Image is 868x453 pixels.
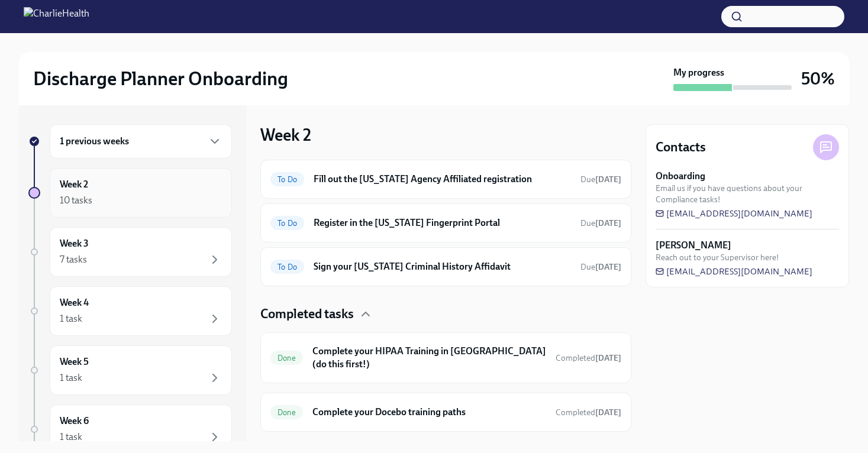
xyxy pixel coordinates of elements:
span: Due [580,218,621,228]
h6: 1 previous weeks [60,135,129,148]
div: 1 task [60,312,82,325]
div: 10 tasks [60,194,92,207]
div: 1 previous weeks [50,124,232,158]
h6: Week 2 [60,178,88,191]
h6: Fill out the [US_STATE] Agency Affiliated registration [314,173,571,186]
h6: Week 3 [60,237,89,250]
div: 1 task [60,431,82,444]
a: To DoRegister in the [US_STATE] Fingerprint PortalDue[DATE] [270,213,621,232]
div: Completed tasks [260,305,631,323]
h3: 50% [801,68,835,89]
strong: [DATE] [595,407,621,418]
a: Week 51 task [28,345,232,395]
h4: Completed tasks [260,305,354,323]
strong: [DATE] [595,218,621,228]
a: DoneComplete your Docebo training pathsCompleted[DATE] [270,403,621,422]
strong: Onboarding [656,170,705,183]
span: Due [580,174,621,185]
span: Completed [556,353,621,363]
span: Reach out to your Supervisor here! [656,252,779,263]
h3: Week 2 [260,124,311,145]
a: Week 41 task [28,286,232,336]
a: To DoSign your [US_STATE] Criminal History AffidavitDue[DATE] [270,257,621,276]
span: Done [270,408,303,417]
div: 7 tasks [60,253,87,266]
h4: Contacts [656,138,706,156]
strong: [DATE] [595,174,621,185]
a: DoneComplete your HIPAA Training in [GEOGRAPHIC_DATA] (do this first!)Completed[DATE] [270,342,621,373]
span: Completed [556,407,621,418]
span: To Do [270,175,304,184]
span: September 1st, 2025 09:00 [580,261,621,273]
span: Due [580,262,621,272]
span: August 21st, 2025 08:39 [556,352,621,364]
span: August 22nd, 2025 12:38 [556,407,621,418]
h6: Week 4 [60,296,89,309]
a: To DoFill out the [US_STATE] Agency Affiliated registrationDue[DATE] [270,170,621,189]
h6: Week 5 [60,355,89,368]
img: CharlieHealth [24,7,89,26]
a: [EMAIL_ADDRESS][DOMAIN_NAME] [656,208,812,219]
h6: Complete your HIPAA Training in [GEOGRAPHIC_DATA] (do this first!) [312,345,546,371]
span: September 1st, 2025 09:00 [580,218,621,229]
h6: Complete your Docebo training paths [312,406,546,419]
div: 1 task [60,371,82,384]
strong: My progress [673,66,724,79]
span: Done [270,354,303,363]
h6: Week 6 [60,415,89,428]
h6: Register in the [US_STATE] Fingerprint Portal [314,216,571,229]
span: To Do [270,263,304,271]
span: August 28th, 2025 09:00 [580,174,621,185]
a: Week 37 tasks [28,227,232,277]
strong: [DATE] [595,353,621,363]
a: Week 210 tasks [28,168,232,218]
a: [EMAIL_ADDRESS][DOMAIN_NAME] [656,266,812,277]
h6: Sign your [US_STATE] Criminal History Affidavit [314,260,571,273]
strong: [DATE] [595,262,621,272]
h2: Discharge Planner Onboarding [33,67,288,90]
strong: [PERSON_NAME] [656,239,731,252]
span: Email us if you have questions about your Compliance tasks! [656,183,839,205]
span: To Do [270,219,304,228]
